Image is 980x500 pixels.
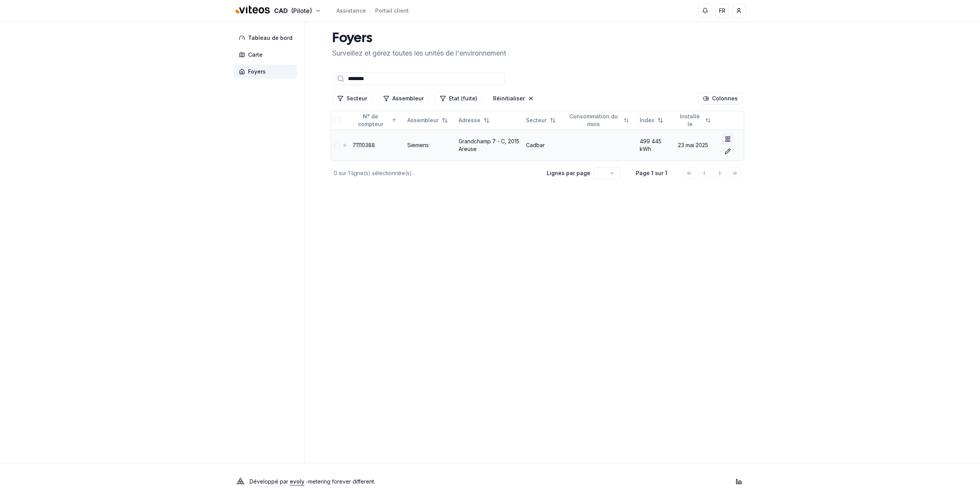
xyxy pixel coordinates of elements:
[673,114,715,126] button: Not sorted. Click to sort ascending.
[375,7,409,15] a: Portail client
[234,475,247,488] img: Evoly Logo
[274,6,288,15] span: CAD
[334,169,534,177] div: 0 sur 1 ligne(s) sélectionnée(s).
[348,114,401,126] button: Sorted ascending. Click to sort descending.
[248,68,266,75] span: Foyers
[353,113,389,128] span: N° de compteur
[567,113,621,128] span: Consommation du mois
[248,34,292,42] span: Tableau de bord
[640,116,654,124] span: Index
[698,92,743,105] button: Cocher les colonnes
[334,117,340,123] button: Tout sélectionner
[521,114,560,126] button: Not sorted. Click to sort ascending.
[332,92,372,105] button: Filtrer les lignes
[459,138,519,152] a: Grandchamp 7 - C, 2015 Areuse
[250,476,375,487] p: Développé par - metering forever different .
[378,92,429,105] button: Filtrer les lignes
[353,142,375,148] a: 71110388
[334,142,340,148] button: Sélectionner la ligne
[332,31,506,46] h1: Foyers
[291,6,312,15] span: (Pilote)
[403,114,452,126] button: Not sorted. Click to sort ascending.
[715,4,729,18] button: FR
[404,130,456,161] td: Siemens
[234,48,300,62] a: Carte
[547,169,590,177] p: Lignes par page
[459,116,480,124] span: Adresse
[640,138,672,153] div: 499 445 kWh
[719,7,725,15] span: FR
[488,92,539,105] button: Réinitialiser les filtres
[234,31,300,45] a: Tableau de bord
[632,169,671,177] div: Page 1 sur 1
[635,114,668,126] button: Not sorted. Click to sort ascending.
[248,51,263,59] span: Carte
[526,116,547,124] span: Secteur
[234,1,271,19] img: Viteos - CAD Logo
[675,130,719,161] td: 23 mai 2025
[234,3,321,19] button: CAD(Pilote)
[435,92,482,105] button: Filtrer les lignes
[562,114,634,126] button: Not sorted. Click to sort ascending.
[678,113,702,128] span: Installé le
[290,478,304,485] a: evoly
[454,114,494,126] button: Not sorted. Click to sort ascending.
[523,130,563,161] td: Cadbar
[332,48,506,59] p: Surveillez et gérez toutes les unités de l'environnement
[407,116,439,124] span: Assembleur
[234,65,300,79] a: Foyers
[336,7,366,15] a: Assistance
